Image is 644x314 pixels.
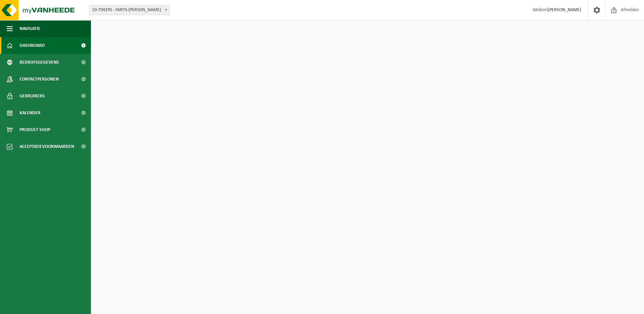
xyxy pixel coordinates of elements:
[20,71,59,88] span: Contactpersonen
[548,7,581,12] strong: [PERSON_NAME]
[20,88,45,104] span: Gebruikers
[20,20,40,37] span: Navigatie
[89,5,169,15] span: 10-794295 - FARYS-RONSE - RONSE
[20,37,45,54] span: Dashboard
[20,104,40,121] span: Kalender
[20,54,59,71] span: Bedrijfsgegevens
[20,138,74,155] span: Acceptatievoorwaarden
[89,5,170,15] span: 10-794295 - FARYS-RONSE - RONSE
[20,121,50,138] span: Product Shop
